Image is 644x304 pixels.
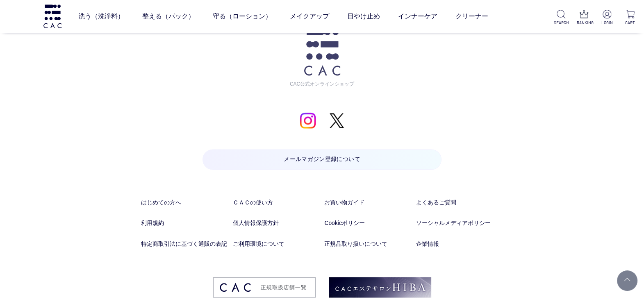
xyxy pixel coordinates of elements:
a: メイクアップ [290,5,329,28]
a: メールマガジン登録について [203,149,441,170]
a: 個人情報保護方針 [233,219,320,227]
p: RANKING [577,20,592,26]
a: Cookieポリシー [324,219,411,227]
p: SEARCH [554,20,569,26]
a: お買い物ガイド [324,198,411,207]
a: 洗う（洗浄料） [78,5,124,28]
a: 企業情報 [416,240,503,248]
a: CAC公式オンラインショップ [287,29,357,88]
a: CART [623,10,637,26]
a: クリーナー [455,5,488,28]
a: ソーシャルメディアポリシー [416,219,503,227]
img: footer_image03.png [213,277,316,297]
img: footer_image02.png [329,277,431,297]
a: 整える（パック） [142,5,195,28]
a: はじめての方へ [141,198,228,207]
a: 利用規約 [141,219,228,227]
a: SEARCH [554,10,569,26]
p: CART [623,20,637,26]
a: 特定商取引法に基づく通販の表記 [141,240,228,248]
img: logo [42,5,63,28]
a: LOGIN [600,10,614,26]
a: インナーケア [398,5,437,28]
a: RANKING [577,10,592,26]
p: LOGIN [600,20,614,26]
a: 守る（ローション） [213,5,272,28]
span: CAC公式オンラインショップ [287,75,357,88]
a: 日やけ止め [347,5,380,28]
a: 正規品取り扱いについて [324,240,411,248]
a: ＣＡＣの使い方 [233,198,320,207]
a: よくあるご質問 [416,198,503,207]
a: ご利用環境について [233,240,320,248]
